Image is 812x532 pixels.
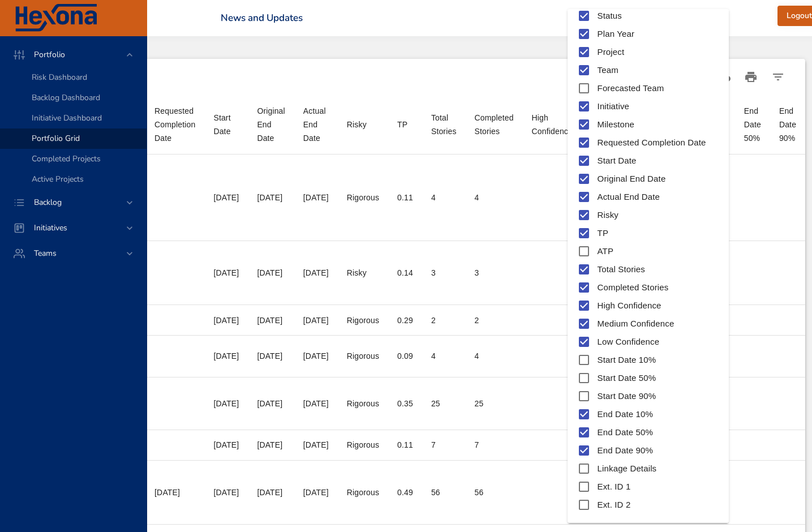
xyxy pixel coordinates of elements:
span: Status [598,10,622,23]
span: End Date 10% [598,408,653,421]
span: Start Date 10% [598,354,656,367]
span: Medium Confidence [598,318,674,331]
span: Start Date [598,155,637,168]
span: ATP [598,245,613,258]
span: End Date 90% [598,444,653,457]
span: Start Date 90% [598,390,656,403]
span: High Confidence [598,299,661,312]
span: Forecasted Team [598,82,664,95]
span: Project [598,46,625,59]
span: Actual End Date [598,191,660,204]
span: Linkage Details [598,462,657,475]
span: TP [598,227,608,240]
span: Initiative [598,100,629,113]
span: Completed Stories [598,281,669,294]
span: End Date 50% [598,426,653,439]
span: Ext. ID 1 [598,480,631,494]
span: Milestone [598,118,634,131]
span: Total Stories [598,263,645,276]
span: Ext. ID 2 [598,499,631,512]
span: Risky [598,209,618,222]
span: Team [598,64,618,77]
span: Low Confidence [598,336,660,349]
span: Plan Year [598,28,635,41]
span: Start Date 50% [598,372,656,385]
span: Original End Date [598,173,666,186]
span: Requested Completion Date [598,136,706,149]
